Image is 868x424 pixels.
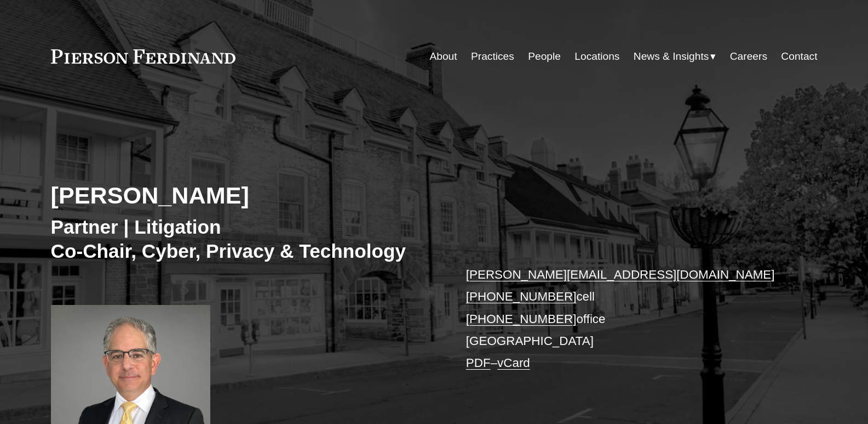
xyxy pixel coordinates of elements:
a: [PHONE_NUMBER] [466,312,577,326]
a: vCard [497,356,530,370]
a: Careers [730,46,767,67]
a: folder dropdown [634,46,716,67]
a: Locations [574,46,619,67]
a: People [528,46,561,67]
a: [PHONE_NUMBER] [466,290,577,303]
span: News & Insights [634,47,709,66]
a: Practices [471,46,514,67]
a: [PERSON_NAME][EMAIL_ADDRESS][DOMAIN_NAME] [466,268,775,281]
p: cell office [GEOGRAPHIC_DATA] – [466,264,785,375]
h2: [PERSON_NAME] [51,181,434,210]
h3: Partner | Litigation Co-Chair, Cyber, Privacy & Technology [51,215,434,263]
a: About [429,46,457,67]
a: PDF [466,356,491,370]
a: Contact [781,46,817,67]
